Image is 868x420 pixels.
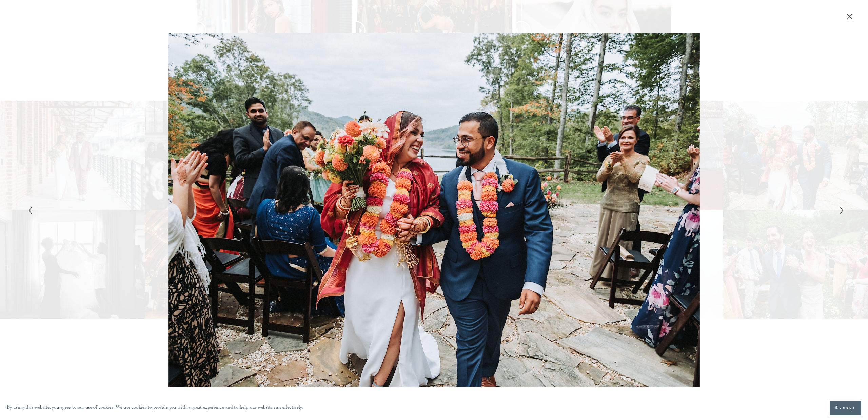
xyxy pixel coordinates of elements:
button: Accept [830,401,861,415]
button: Close [844,13,855,20]
p: By using this website, you agree to our use of cookies. We use cookies to provide you with a grea... [7,403,303,413]
button: Next Slide [837,206,842,214]
button: Previous Slide [26,206,31,214]
span: Accept [835,405,856,412]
